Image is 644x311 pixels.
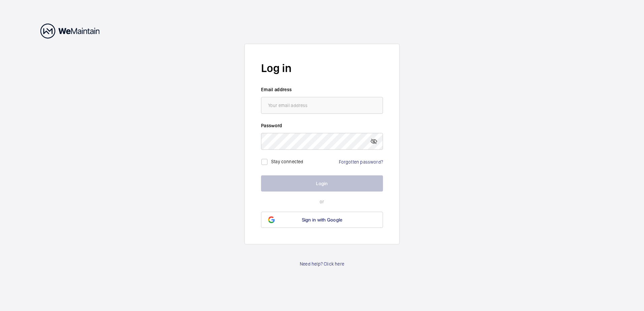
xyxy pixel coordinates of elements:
[261,86,383,93] label: Email address
[261,175,383,192] button: Login
[261,97,383,114] input: Your email address
[300,261,344,267] a: Need help? Click here
[271,159,303,164] label: Stay connected
[261,198,383,205] p: or
[261,122,383,129] label: Password
[302,217,343,222] span: Sign in with Google
[339,159,383,165] a: Forgotten password?
[261,60,383,76] h2: Log in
